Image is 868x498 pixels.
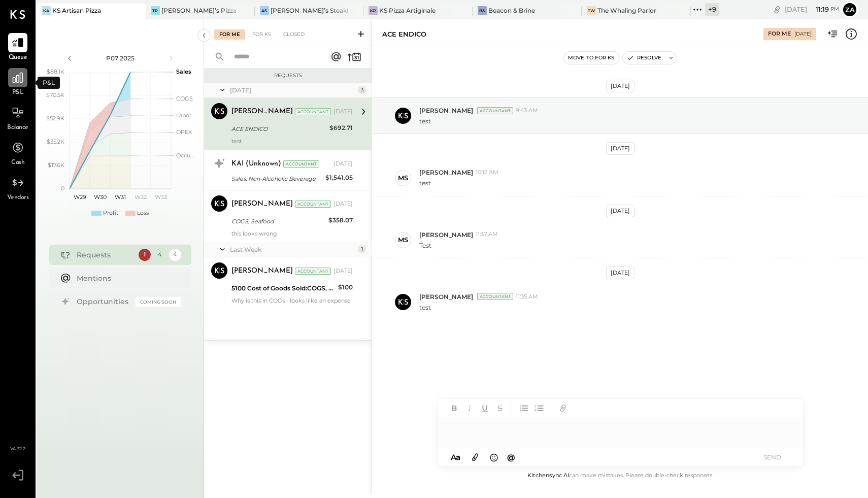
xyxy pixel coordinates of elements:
text: $70.5K [46,91,64,98]
button: Unordered List [517,402,530,415]
div: AS [260,6,269,15]
div: test [231,138,353,145]
div: COGS, Seafood [231,216,325,226]
div: Accountant [295,268,331,275]
div: Accountant [477,293,513,300]
div: Beacon & Brine [488,6,535,15]
div: 4 [154,249,166,261]
div: 5100 Cost of Goods Sold:COGS, Food [231,283,335,293]
div: Accountant [295,108,331,115]
div: TW [587,6,596,15]
a: Vendors [1,173,35,203]
div: [DATE] [606,205,635,217]
div: 1 [139,249,151,261]
div: [DATE] [606,142,635,155]
div: $1,541.05 [325,173,353,183]
div: $692.71 [329,123,353,133]
text: W33 [155,193,167,201]
button: Move to for ks [564,52,619,64]
div: Opportunities [77,296,130,307]
div: [PERSON_NAME]’s SteakHouse - LA [271,6,349,15]
div: 4 [169,249,181,261]
span: @ [507,452,515,462]
span: 11:37 AM [476,230,498,239]
text: Occu... [176,152,193,159]
div: Accountant [295,201,331,208]
div: The Whaling Parlor [597,6,656,15]
button: Ordered List [532,402,546,415]
span: [PERSON_NAME] [419,230,473,239]
div: For KS [247,29,276,40]
span: a [456,452,460,462]
span: 11:35 AM [516,293,538,301]
div: For Me [768,30,791,38]
button: Strikethrough [493,402,507,415]
button: @ [504,451,518,463]
span: P&L [12,88,24,97]
div: B& [478,6,487,15]
div: For Me [214,29,245,40]
div: [DATE] [333,267,353,275]
div: [DATE] [794,30,812,38]
span: [PERSON_NAME] [419,106,473,115]
button: Add URL [556,402,570,415]
div: [DATE] [333,200,353,208]
div: Requests [77,250,133,260]
div: [DATE] [333,108,353,116]
div: P07 2025 [77,54,163,62]
div: copy link [772,4,782,15]
div: P&L [38,77,60,89]
div: Sales, Non-Alcoholic Beverage [231,174,322,184]
div: Mentions [77,273,176,283]
div: Coming Soon [136,297,181,307]
button: Aa [448,452,464,463]
div: Closed [278,29,310,40]
text: W32 [135,193,147,201]
div: KP [369,6,378,15]
text: $17.6K [48,161,64,169]
p: test [419,303,431,312]
div: [PERSON_NAME] [231,266,293,276]
div: Loss [137,209,149,217]
a: Balance [1,103,35,132]
div: ACE ENDICO [382,29,426,39]
div: [DATE] [606,80,635,92]
text: Labor [176,112,191,119]
div: [PERSON_NAME]’s Pizza - Original [161,6,240,15]
text: $35.2K [47,138,64,145]
text: Sales [176,68,191,75]
text: W30 [93,193,106,201]
button: SEND [752,450,793,464]
button: Italic [463,402,476,415]
div: TP [151,6,160,15]
div: [PERSON_NAME] [231,107,293,117]
div: Why is this in COGs - looks lilke an expense [231,297,353,304]
span: Balance [7,123,28,132]
div: [PERSON_NAME] [231,199,293,209]
div: ACE ENDICO [231,124,326,134]
div: [DATE] [785,5,839,14]
div: KA [42,6,51,15]
a: Queue [1,33,35,62]
p: Test [419,241,431,250]
span: Cash [11,158,24,168]
div: Accountant [283,160,319,168]
div: $100 [338,282,353,292]
button: Underline [478,402,491,415]
text: $88.1K [47,68,64,75]
text: OPEX [176,128,192,136]
div: Profit [103,209,118,217]
span: Vendors [7,193,29,203]
button: Za [842,2,858,18]
div: this looks wrong [231,230,353,237]
div: Last Week [230,245,355,254]
span: [PERSON_NAME] [419,168,473,177]
button: Bold [448,402,461,415]
div: 1 [358,245,366,253]
div: Accountant [477,107,513,114]
button: Resolve [623,52,665,64]
div: + 9 [705,3,719,16]
div: KS Artisan Pizza [52,6,101,15]
div: MS [398,235,408,245]
div: MS [398,173,408,183]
